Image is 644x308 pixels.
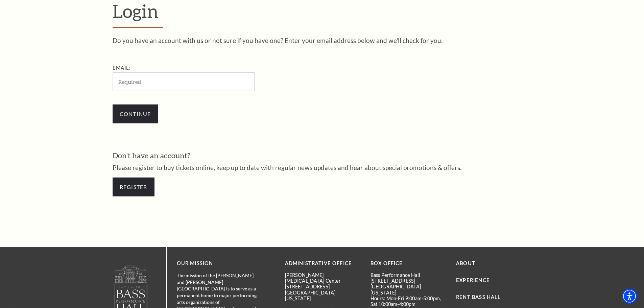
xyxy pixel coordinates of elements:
p: Administrative Office [285,259,360,268]
p: Please register to buy tickets online, keep up to date with regular news updates and hear about s... [113,164,532,171]
input: Required [113,72,255,91]
p: [GEOGRAPHIC_DATA][US_STATE] [371,284,446,295]
input: Submit button [113,104,158,123]
p: BOX OFFICE [371,259,446,268]
p: OUR MISSION [177,259,261,268]
p: Bass Performance Hall [371,272,446,278]
label: Email: [113,65,131,71]
a: About [456,260,475,266]
p: [GEOGRAPHIC_DATA][US_STATE] [285,290,360,302]
p: [STREET_ADDRESS] [285,284,360,289]
a: Rent Bass Hall [456,294,501,300]
p: [PERSON_NAME][MEDICAL_DATA] Center [285,272,360,284]
h3: Don't have an account? [113,150,532,161]
div: Accessibility Menu [622,289,637,304]
p: Do you have an account with us or not sure if you have one? Enter your email address below and we... [113,37,532,44]
p: [STREET_ADDRESS] [371,278,446,284]
a: Register [113,177,154,196]
a: Experience [456,277,490,283]
p: Hours: Mon-Fri 9:00am-5:00pm, Sat 10:00am-4:00pm [371,295,446,307]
